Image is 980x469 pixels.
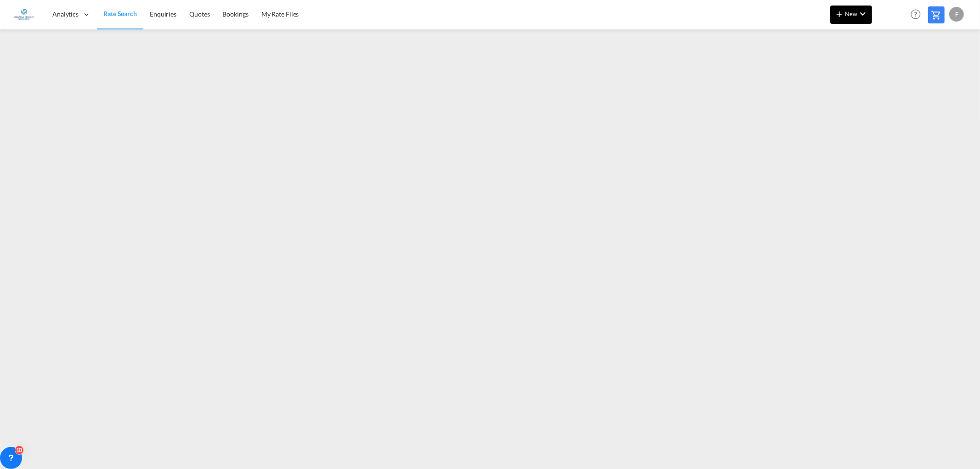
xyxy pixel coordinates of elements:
span: Help [908,6,923,22]
div: Help [908,6,928,23]
span: Quotes [189,10,210,18]
span: New [834,10,868,17]
div: F [949,7,964,22]
span: Analytics [52,10,79,19]
span: Bookings [223,10,249,18]
md-icon: icon-chevron-down [857,8,868,19]
img: e1326340b7c511ef854e8d6a806141ad.jpg [14,4,34,25]
span: My Rate Files [261,10,299,18]
span: Rate Search [103,10,137,17]
button: icon-plus 400-fgNewicon-chevron-down [830,6,872,24]
span: Enquiries [150,10,176,18]
md-icon: icon-plus 400-fg [834,8,845,19]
